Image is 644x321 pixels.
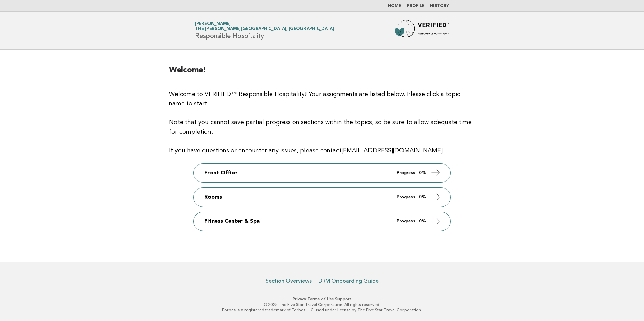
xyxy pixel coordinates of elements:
[318,278,379,284] a: DRM Onboarding Guide
[266,278,312,284] a: Section Overviews
[397,219,416,223] em: Progress:
[419,171,426,175] strong: 0%
[195,22,334,39] h1: Responsible Hospitality
[419,195,426,199] strong: 0%
[116,296,528,302] p: · ·
[169,90,475,155] p: Welcome to VERIFIED™ Responsible Hospitality! Your assignments are listed below. Please click a t...
[116,307,528,313] p: Forbes is a registered trademark of Forbes LLC used under license by The Five Star Travel Corpora...
[293,297,306,301] a: Privacy
[194,212,450,231] a: Fitness Center & Spa Progress: 0%
[395,20,449,41] img: Forbes Travel Guide
[388,4,401,8] a: Home
[194,188,450,207] a: Rooms Progress: 0%
[116,302,528,307] p: © 2025 The Five Star Travel Corporation. All rights reserved.
[307,297,334,301] a: Terms of Use
[342,148,443,154] a: [EMAIL_ADDRESS][DOMAIN_NAME]
[169,65,475,81] h2: Welcome!
[195,22,334,31] a: [PERSON_NAME]The [PERSON_NAME][GEOGRAPHIC_DATA], [GEOGRAPHIC_DATA]
[419,219,426,223] strong: 0%
[407,4,425,8] a: Profile
[195,27,334,31] span: The [PERSON_NAME][GEOGRAPHIC_DATA], [GEOGRAPHIC_DATA]
[397,195,416,199] em: Progress:
[430,4,449,8] a: History
[335,297,352,301] a: Support
[194,164,450,182] a: Front Office Progress: 0%
[397,171,416,175] em: Progress:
